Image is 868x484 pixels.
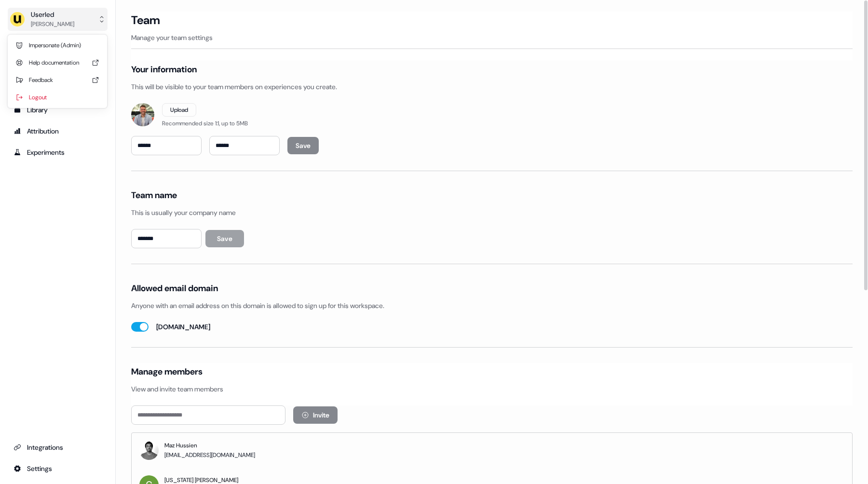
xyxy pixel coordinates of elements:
[31,10,74,19] div: Userled
[8,8,108,31] button: Userled[PERSON_NAME]
[12,71,103,89] div: Feedback
[12,89,103,106] div: Logout
[12,54,103,71] div: Help documentation
[12,37,103,54] div: Impersonate (Admin)
[31,19,74,29] div: [PERSON_NAME]
[8,35,107,108] div: Userled[PERSON_NAME]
